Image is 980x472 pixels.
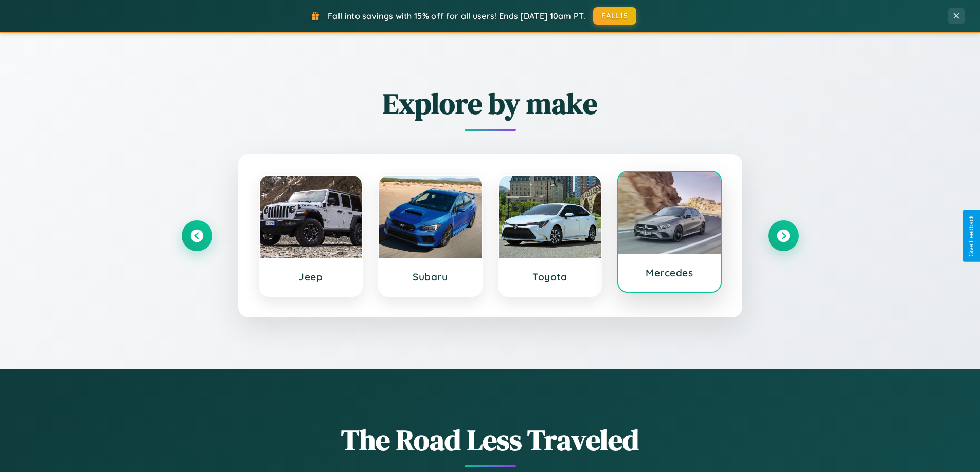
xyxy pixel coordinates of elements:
[182,420,799,460] h1: The Road Less Traveled
[593,7,636,25] button: FALL15
[328,11,585,21] span: Fall into savings with 15% off for all users! Ends [DATE] 10am PT.
[968,215,975,257] div: Give Feedback
[629,267,710,279] h3: Mercedes
[509,271,591,283] h3: Toyota
[270,271,352,283] h3: Jeep
[389,271,471,283] h3: Subaru
[182,84,799,123] h2: Explore by make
